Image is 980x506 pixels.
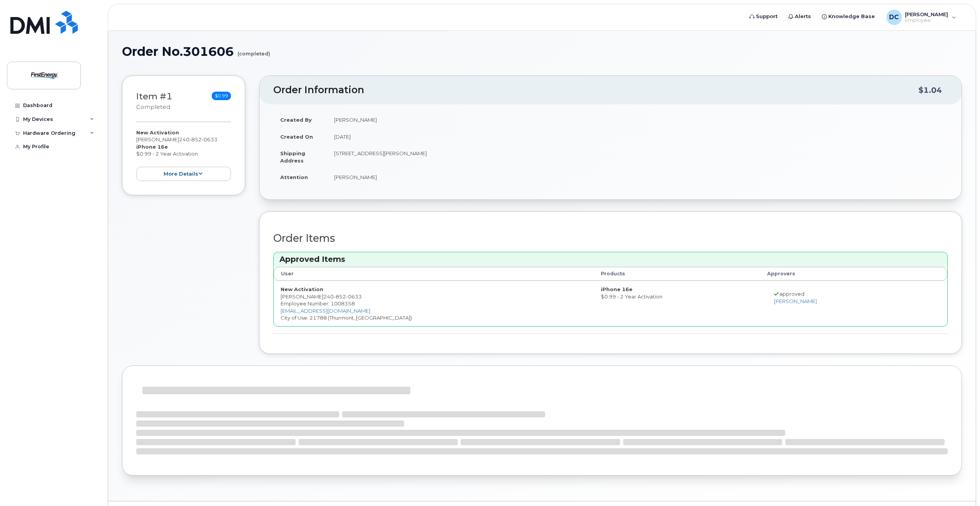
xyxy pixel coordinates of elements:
[136,104,170,111] small: completed
[779,291,804,297] span: approved
[281,300,355,307] span: Employee Number: 1008358
[237,45,270,57] small: (completed)
[594,281,761,326] td: $0.99 - 2 Year Activation
[334,293,346,300] span: 852
[774,298,817,304] a: [PERSON_NAME]
[273,85,918,96] h2: Order Information
[274,281,594,326] td: [PERSON_NAME] City of Use: 21788 (Thurmont, [GEOGRAPHIC_DATA])
[202,136,217,142] span: 0633
[327,111,948,128] td: [PERSON_NAME]
[136,129,231,181] div: [PERSON_NAME] $0.99 - 2 Year Activation
[136,129,179,136] strong: New Activation
[280,150,305,164] strong: Shipping Address
[280,134,313,140] strong: Created On
[189,136,202,142] span: 852
[281,308,370,314] a: [EMAIL_ADDRESS][DOMAIN_NAME]
[760,267,916,281] th: Approvers
[136,92,172,111] h3: Item #1
[323,293,362,300] span: 240
[212,92,231,100] span: $0.99
[918,83,942,97] div: $1.04
[136,144,168,150] strong: iPhone 16e
[279,254,942,265] h3: Approved Items
[280,117,312,123] strong: Created By
[594,267,761,281] th: Products
[274,267,594,281] th: User
[327,128,948,145] td: [DATE]
[346,293,362,300] span: 0633
[179,136,217,142] span: 240
[601,286,632,292] strong: iPhone 16e
[327,169,948,186] td: [PERSON_NAME]
[122,45,962,58] h1: Order No.301606
[273,233,948,244] h2: Order Items
[136,167,231,181] button: more details
[281,286,323,292] strong: New Activation
[327,145,948,169] td: [STREET_ADDRESS][PERSON_NAME]
[280,174,308,180] strong: Attention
